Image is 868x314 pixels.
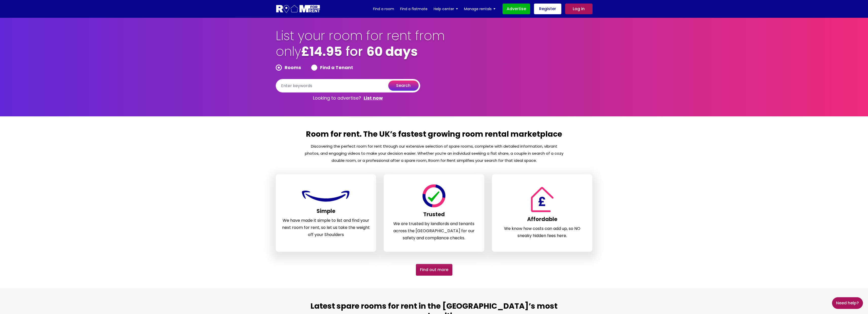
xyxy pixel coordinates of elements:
button: search [388,81,419,91]
label: Find a Tenant [311,65,353,71]
img: Room For Rent [301,188,351,204]
b: £14.95 [301,42,342,60]
p: Discovering the perfect room for rent through our extensive selection of spare rooms, complete wi... [304,143,564,164]
p: We are trusted by landlords and tenants across the [GEOGRAPHIC_DATA] for our safety and complianc... [390,220,478,242]
img: Room For Rent [528,187,556,212]
a: Need Help? [832,297,863,309]
p: We have made it simple to list and find your next room for rent, so let us take the weight off yo... [282,217,370,238]
p: Looking to advertise? [276,92,420,104]
b: 60 days [366,42,418,60]
a: Advertise [503,4,530,14]
a: Find a flatmate [400,5,428,13]
input: Enter keywords [276,79,420,92]
h2: Room for rent. The UK’s fastest growing room rental marketplace [304,129,564,143]
a: Find out More [416,264,452,276]
a: Log in [565,4,593,14]
a: Help center [434,5,458,13]
span: for [346,42,363,60]
a: Find a room [373,5,394,13]
a: Register [534,4,561,14]
img: Logo for Room for Rent, featuring a welcoming design with a house icon and modern typography [276,4,321,14]
h3: Simple [282,208,370,217]
label: Rooms [276,65,301,71]
h1: List your room for rent from only [276,28,446,65]
h3: Affordable [498,216,586,225]
img: Room For Rent [421,184,447,207]
a: Manage rentals [464,5,495,13]
h3: Trusted [390,211,478,220]
p: We know how costs can add up, so NO sneaky hidden fees here. [498,225,586,239]
a: List now [364,95,383,101]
